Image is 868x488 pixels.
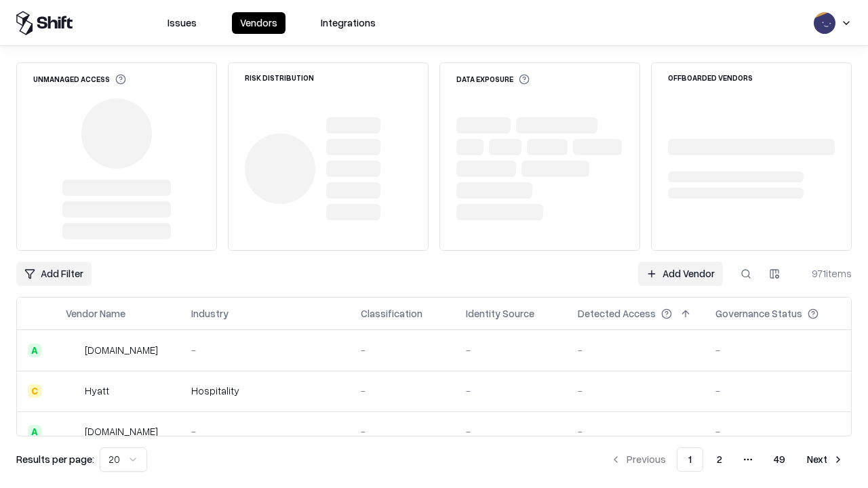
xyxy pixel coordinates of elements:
div: Detected Access [578,306,656,321]
div: - [578,343,694,357]
div: - [578,384,694,398]
button: Next [799,447,852,472]
a: Add Vendor [638,262,723,286]
p: Results per page: [16,452,94,466]
div: Governance Status [715,306,802,321]
div: - [466,343,556,357]
div: Hyatt [85,384,109,398]
button: 1 [677,447,703,472]
nav: pagination [602,447,852,472]
button: Issues [159,12,205,34]
button: 2 [706,447,733,472]
div: - [361,384,444,398]
div: Unmanaged Access [33,74,126,85]
img: intrado.com [66,344,79,357]
div: - [715,343,840,357]
div: - [715,384,840,398]
div: Classification [361,306,422,321]
div: A [28,425,41,439]
div: - [578,424,694,439]
div: - [715,424,840,439]
button: 49 [763,447,796,472]
button: Add Filter [16,262,92,286]
div: - [191,343,339,357]
div: Data Exposure [456,74,530,85]
div: - [191,424,339,439]
div: [DOMAIN_NAME] [85,424,158,439]
button: Integrations [313,12,384,34]
button: Vendors [232,12,285,34]
div: Identity Source [466,306,534,321]
div: [DOMAIN_NAME] [85,343,158,357]
div: A [28,344,41,357]
div: - [466,384,556,398]
div: Hospitality [191,384,339,398]
div: Vendor Name [66,306,125,321]
div: Risk Distribution [245,74,314,81]
div: Offboarded Vendors [668,74,753,81]
div: Industry [191,306,229,321]
div: C [28,384,41,398]
img: Hyatt [66,384,79,398]
div: - [361,343,444,357]
div: - [466,424,556,439]
div: 971 items [797,266,852,281]
div: - [361,424,444,439]
img: primesec.co.il [66,425,79,439]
